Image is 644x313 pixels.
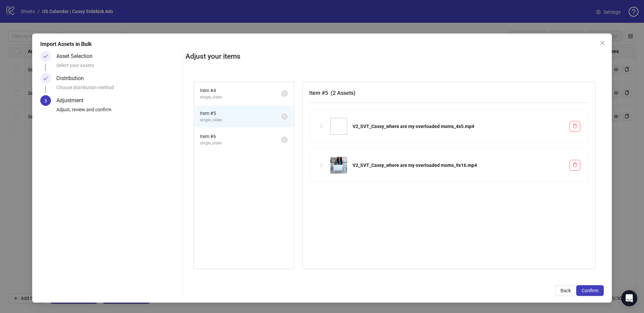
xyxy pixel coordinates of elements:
span: 2 [283,91,285,96]
span: 2 [283,114,285,119]
span: holder [319,124,324,129]
button: Confirm [576,285,604,296]
div: Open Intercom Messenger [621,290,637,306]
span: Back [560,288,571,293]
span: single_video [200,117,281,123]
span: delete [573,163,577,167]
img: V2_SVT_Cassy_where are my overloaded moms_4x5.mp4 [330,118,347,135]
span: check [43,54,48,59]
div: holder [318,162,325,169]
sup: 2 [281,90,288,97]
h3: Item # 5 [309,89,589,97]
button: Back [555,285,576,296]
h2: Adjust your items [185,51,604,62]
span: delete [573,124,577,128]
div: V2_SVT_Cassy_where are my overloaded moms_4x5.mp4 [353,123,564,130]
div: Distribution [56,73,89,84]
span: holder [319,163,324,168]
div: Adjust, review and confirm [56,106,180,117]
div: Adjustment [56,95,89,106]
div: V2_SVT_Cassy_where are my overloaded moms_9x16.mp4 [353,162,564,169]
span: Confirm [582,288,598,293]
div: holder [318,123,325,130]
img: V2_SVT_Cassy_where are my overloaded moms_9x16.mp4 [330,157,347,174]
span: Item # 6 [200,133,281,140]
span: single_video [200,94,281,101]
div: Asset Selection [56,51,98,62]
div: Choose distribution method [56,84,180,95]
button: Delete [570,160,580,171]
sup: 2 [281,113,288,120]
div: Import Assets in Bulk [40,40,604,48]
span: ( 2 Assets ) [331,90,356,96]
span: check [43,76,48,81]
button: Delete [570,121,580,132]
span: Item # 5 [200,110,281,117]
span: 3 [44,98,47,104]
sup: 2 [281,136,288,143]
span: single_video [200,140,281,146]
span: 2 [283,137,285,142]
span: close [600,40,605,46]
div: Select your assets [56,62,180,73]
button: Close [597,38,608,48]
span: Item # 4 [200,87,281,94]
